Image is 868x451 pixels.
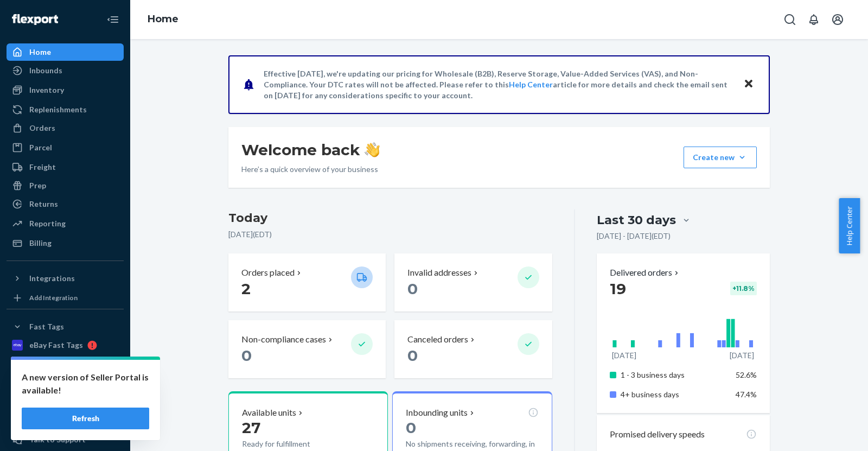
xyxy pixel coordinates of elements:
p: Non-compliance cases [241,333,326,346]
ol: breadcrumbs [139,4,187,35]
button: Open Search Box [779,9,801,30]
a: Inbounds [7,62,124,79]
p: Available units [242,406,296,419]
button: Invalid addresses 0 [394,253,552,312]
p: 1 - 3 business days [621,370,727,380]
a: Parcel [7,139,124,156]
span: 0 [406,418,416,437]
button: Orders placed 2 [228,253,386,312]
p: 4+ business days [621,389,727,400]
span: 52.6% [736,370,757,379]
p: [DATE] [730,350,754,361]
a: Orders [7,119,124,137]
div: Billing [29,238,52,249]
p: [DATE] - [DATE] ( EDT ) [597,231,671,242]
h1: Welcome back [241,140,380,160]
button: Fast Tags [7,318,124,335]
div: Fast Tags [29,321,64,332]
a: eBay Fast Tags [7,336,124,354]
p: Here’s a quick overview of your business [241,164,380,175]
h3: Today [228,209,552,227]
a: Add Integration [7,291,124,304]
p: Promised delivery speeds [610,428,705,441]
p: Effective [DATE], we're updating our pricing for Wholesale (B2B), Reserve Storage, Value-Added Se... [264,68,733,101]
img: Flexport logo [12,14,58,25]
a: Replenishments [7,101,124,118]
a: Prep [7,177,124,194]
a: Home [7,43,124,61]
div: Returns [29,199,58,209]
iframe: Opens a widget where you can chat to one of our agents [799,418,857,446]
button: Non-compliance cases 0 [228,320,386,378]
a: Home [148,13,178,25]
img: hand-wave emoji [365,142,380,157]
a: Help Center [509,80,553,89]
a: Freight [7,158,124,176]
span: 0 [407,346,418,365]
div: Home [29,47,51,58]
a: Returns [7,195,124,213]
button: Canceled orders 0 [394,320,552,378]
button: Close Navigation [102,9,124,30]
div: eBay Fast Tags [29,340,83,351]
button: Integrations [7,270,124,287]
span: 19 [610,280,626,298]
span: 27 [242,418,260,437]
a: Add Fast Tag [7,395,124,408]
div: Last 30 days [597,212,676,228]
button: Open notifications [803,9,825,30]
a: Shopify Fast Tags [7,355,124,372]
span: 2 [241,280,251,298]
div: Reporting [29,218,66,229]
div: + 11.8 % [730,282,757,295]
button: Close [742,77,756,92]
div: Parcel [29,142,52,153]
span: 0 [407,280,418,298]
a: Settings [7,412,124,430]
p: Ready for fulfillment [242,439,342,449]
div: Integrations [29,273,75,284]
div: Inbounds [29,65,62,76]
a: Walmart Fast Tags [7,373,124,391]
div: Add Integration [29,293,78,302]
div: Inventory [29,85,64,96]
button: Refresh [22,408,149,429]
p: A new version of Seller Portal is available! [22,371,149,397]
button: Open account menu [827,9,848,30]
p: Orders placed [241,266,295,279]
div: Prep [29,180,46,191]
button: Help Center [839,198,860,253]
div: Freight [29,162,56,173]
a: Billing [7,234,124,252]
button: Talk to Support [7,431,124,448]
p: [DATE] ( EDT ) [228,229,552,240]
p: Inbounding units [406,406,468,419]
div: Replenishments [29,104,87,115]
span: 47.4% [736,390,757,399]
a: Inventory [7,81,124,99]
p: [DATE] [612,350,636,361]
button: Create new [684,147,757,168]
span: 0 [241,346,252,365]
div: Orders [29,123,55,134]
a: Reporting [7,215,124,232]
p: Canceled orders [407,333,468,346]
button: Delivered orders [610,266,681,279]
p: Invalid addresses [407,266,471,279]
